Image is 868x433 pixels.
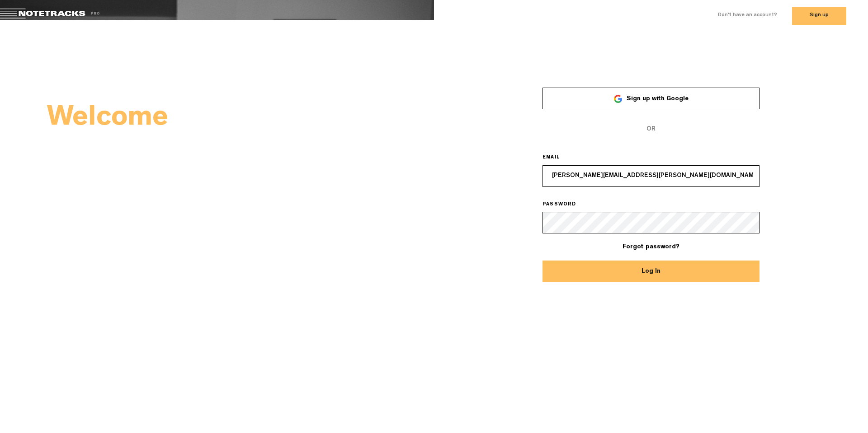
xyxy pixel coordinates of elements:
button: Log In [542,261,759,282]
span: Sign up with Google [627,96,689,102]
h2: Back [47,136,434,162]
h2: Welcome [47,107,434,132]
label: PASSWORD [542,201,589,209]
button: Sign up [792,7,846,25]
input: Email [542,165,759,187]
label: Don't have an account? [718,12,777,19]
a: Forgot password? [623,244,679,250]
label: EMAIL [542,154,572,162]
span: OR [542,118,759,140]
